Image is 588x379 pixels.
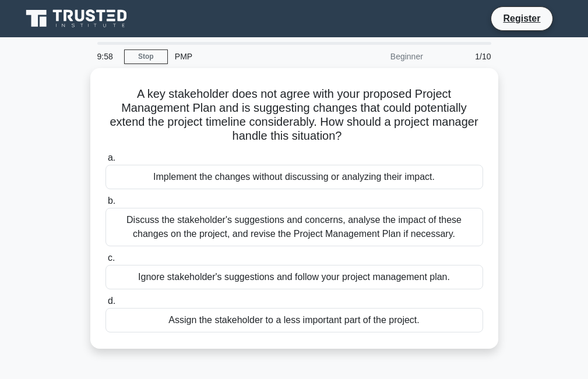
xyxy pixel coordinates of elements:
[105,265,483,289] div: Ignore stakeholder's suggestions and follow your project management plan.
[105,308,483,332] div: Assign the stakeholder to a less important part of the project.
[108,296,115,306] span: d.
[328,45,430,68] div: Beginner
[124,49,168,64] a: Stop
[105,165,483,189] div: Implement the changes without discussing or analyzing their impact.
[104,87,484,144] h5: A key stakeholder does not agree with your proposed Project Management Plan and is suggesting cha...
[168,45,328,68] div: PMP
[430,45,498,68] div: 1/10
[90,45,124,68] div: 9:58
[496,11,547,26] a: Register
[108,196,115,206] span: b.
[108,253,115,263] span: c.
[108,153,115,162] span: a.
[105,208,483,246] div: Discuss the stakeholder's suggestions and concerns, analyse the impact of these changes on the pr...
